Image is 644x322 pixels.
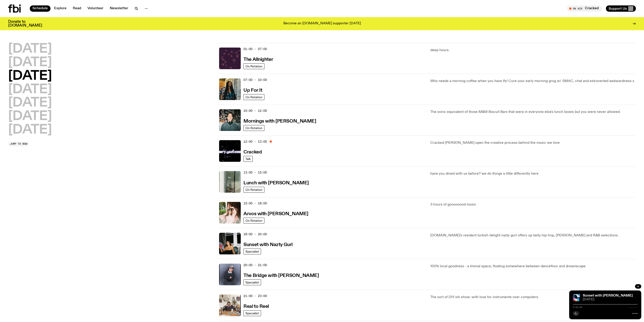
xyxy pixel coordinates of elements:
a: On Rotation [243,63,264,69]
a: Explore [51,5,69,12]
a: On Rotation [243,125,264,131]
a: Mornings with [PERSON_NAME] [243,118,316,124]
span: On Rotation [245,126,262,130]
span: -:--:-- [628,306,638,308]
a: On Rotation [243,187,264,193]
span: On Rotation [245,64,262,68]
a: The Allnighter [243,56,273,62]
a: Schedule [30,5,50,12]
img: Ify - a Brown Skin girl with black braided twists, looking up to the side with her tongue stickin... [219,78,241,100]
span: Specialist [245,311,259,315]
span: 0:00:00 [573,306,582,308]
span: 12:00 - 13:00 [243,139,267,144]
p: Become an [DOMAIN_NAME] supporter [DATE] [283,22,361,26]
h3: Lunch with [PERSON_NAME] [243,181,309,185]
button: [DATE] [8,83,52,96]
span: [DATE] [583,298,638,301]
a: Real to Reel [243,303,269,309]
span: 15:00 - 18:00 [243,201,267,206]
span: Specialist [245,281,259,284]
a: Specialist [243,279,261,285]
a: Sunset with Nazty Gurl [243,242,292,247]
span: Specialist [245,250,259,253]
p: [DOMAIN_NAME]'s resident turkish delight nazty gurl offers up tasty hip-hop, [PERSON_NAME] and R&... [430,233,636,238]
p: have you dined with us before? we do things a little differently here [430,171,636,176]
a: Newsletter [107,5,131,12]
button: [DATE] [8,70,52,82]
h3: Arvos with [PERSON_NAME] [243,212,308,216]
img: Simon Caldwell stands side on, looking downwards. He has headphones on. Behind him is a brightly ... [573,294,580,301]
h3: Mornings with [PERSON_NAME] [243,119,316,124]
button: [DATE] [8,43,52,55]
a: Lunch with [PERSON_NAME] [243,180,309,185]
a: Volunteer [85,5,106,12]
p: 100% local goodness - a liminal space, floating somewhere between dancefloor and dreamscape [430,264,636,269]
p: Cracked [PERSON_NAME] open the creative process behind the music we love [430,140,636,146]
h3: Cracked [243,150,262,155]
span: 13:00 - 15:00 [243,170,267,175]
h3: Donate to [DOMAIN_NAME] [8,20,42,27]
span: 10:00 - 12:00 [243,109,267,113]
span: 20:00 - 21:00 [243,263,267,267]
h3: The Allnighter [243,57,273,62]
a: On Rotation [243,94,264,100]
a: Talk [243,156,253,162]
button: [DATE] [8,56,52,69]
h3: Sunset with Nazty Gurl [243,242,292,247]
p: The sonic equivalent of those M&M Biscuit Bars that were in everyone else's lunch boxes but you w... [430,109,636,115]
span: On Rotation [245,95,262,99]
a: Specialist [243,310,261,316]
a: Cracked [243,149,262,155]
span: 18:00 - 20:00 [243,232,267,236]
h3: The Bridge with [PERSON_NAME] [243,273,319,278]
a: Read [70,5,84,12]
span: 07:00 - 10:00 [243,78,267,82]
span: 21:00 - 23:00 [243,294,267,298]
h3: Up For It [243,88,262,93]
span: Support Us [609,7,627,11]
a: Specialist [243,249,261,254]
button: [DATE] [8,97,52,109]
h3: Real to Reel [243,304,269,309]
span: On Rotation [245,188,262,191]
button: [DATE] [8,110,52,123]
p: deep hours. [430,48,636,53]
p: 3 hours of goooooood music [430,202,636,207]
span: On Rotation [245,219,262,222]
span: 01:00 - 07:00 [243,47,267,51]
a: Up For It [243,87,262,93]
button: Jump to now [8,142,29,146]
span: Talk [245,157,251,160]
p: Who needs a morning coffee when you have Ify! Cure your early morning grog w/ SMAC, chat and extr... [430,78,636,84]
button: On AirCracked [567,5,602,12]
a: Arvos with [PERSON_NAME] [243,211,308,216]
img: Jasper Craig Adams holds a vintage camera to his eye, obscuring his face. He is wearing a grey ju... [219,295,241,316]
span: Jump to now [10,143,27,145]
a: On Rotation [243,218,264,224]
img: Radio presenter Ben Hansen sits in front of a wall of photos and an fbi radio sign. Film photo. B... [219,109,241,131]
button: [DATE] [8,124,52,136]
a: The Bridge with [PERSON_NAME] [243,272,319,278]
a: Sunset with [PERSON_NAME] [583,294,633,297]
p: The sort of DIY-ish show: with love for instruments over computers. [430,295,636,300]
button: Support Us [606,5,636,12]
img: Logo for Podcast Cracked. Black background, with white writing, with glass smashing graphics [219,140,241,162]
img: Maleeka stands outside on a balcony. She is looking at the camera with a serious expression, and ... [219,202,241,224]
